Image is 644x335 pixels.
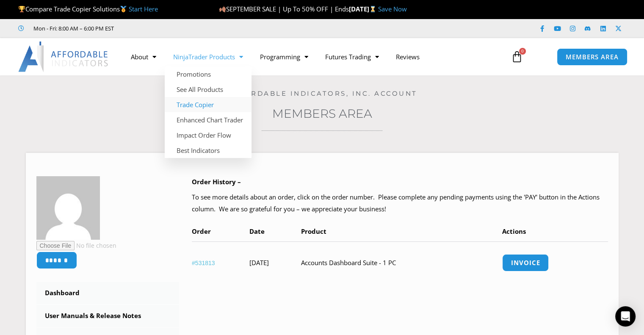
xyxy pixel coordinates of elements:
[122,47,503,66] nav: Menu
[165,112,252,127] a: Enhanced Chart Trader
[272,106,372,121] a: Members Area
[349,5,378,13] strong: [DATE]
[615,306,636,327] div: Open Intercom Messenger
[31,23,114,33] span: Mon - Fri: 8:00 AM – 6:00 PM EST
[36,282,180,304] a: Dashboard
[317,47,387,66] a: Futures Trading
[165,143,252,158] a: Best Indicators
[502,227,526,235] span: Actions
[126,24,253,33] iframe: Customer reviews powered by Trustpilot
[249,227,265,235] span: Date
[36,176,100,240] img: 7dac6aad979255f574bef670f01bc6ab0d13a744e523f2dd960d01977e9aa1b1
[249,258,269,267] time: [DATE]
[378,5,407,13] a: Save Now
[18,5,158,13] span: Compare Trade Copier Solutions
[192,191,608,215] p: To see more details about an order, click on the order number. Please complete any pending paymen...
[165,66,252,82] a: Promotions
[165,66,252,158] ul: NinjaTrader Products
[165,127,252,143] a: Impact Order Flow
[370,6,376,12] img: ⌛
[557,48,627,66] a: MEMBERS AREA
[227,89,417,97] a: Affordable Indicators, Inc. Account
[387,47,428,66] a: Reviews
[502,254,549,271] a: Invoice order number 531813
[19,6,25,12] img: 🏆
[165,97,252,112] a: Trade Copier
[519,48,526,55] span: 0
[120,6,127,12] img: 🥇
[122,47,165,66] a: About
[192,227,211,235] span: Order
[36,305,180,327] a: User Manuals & Release Notes
[301,241,503,284] td: Accounts Dashboard Suite - 1 PC
[18,42,109,72] img: LogoAI | Affordable Indicators – NinjaTrader
[129,5,158,13] a: Start Here
[219,5,349,13] span: SEPTEMBER SALE | Up To 50% OFF | Ends
[192,177,241,186] b: Order History –
[252,47,317,66] a: Programming
[301,227,326,235] span: Product
[165,82,252,97] a: See All Products
[498,44,536,69] a: 0
[192,260,215,266] a: View order number 531813
[219,6,226,12] img: 🍂
[165,47,252,66] a: NinjaTrader Products
[566,54,619,60] span: MEMBERS AREA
